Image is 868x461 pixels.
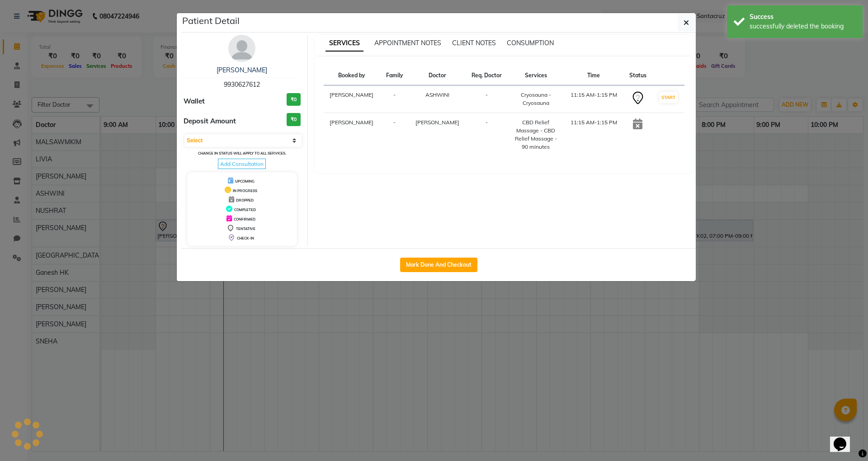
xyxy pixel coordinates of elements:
[750,22,856,31] div: successfully deleted the booking
[324,66,380,85] th: Booked by
[287,93,301,106] h3: ₹0
[400,258,477,272] button: Mark Done And Checkout
[380,66,409,85] th: Family
[380,113,409,157] td: -
[466,66,508,85] th: Req. Doctor
[508,66,564,85] th: Services
[623,66,652,85] th: Status
[324,85,380,113] td: [PERSON_NAME]
[514,118,559,151] div: CBD Relief Massage - CBD Relief Massage - 90 minutes
[415,119,459,126] span: [PERSON_NAME]
[184,116,236,127] span: Deposit Amount
[234,217,255,221] span: CONFIRMED
[564,113,623,157] td: 11:15 AM-1:15 PM
[236,198,254,202] span: DROPPED
[234,207,256,212] span: COMPLETED
[224,80,260,89] span: 9930627612
[830,425,859,452] iframe: chat widget
[466,113,508,157] td: -
[514,91,559,107] div: Cryosauna - Cryosauna
[237,236,254,240] span: CHECK-IN
[380,85,409,113] td: -
[325,35,363,52] span: SERVICES
[217,66,267,74] a: [PERSON_NAME]
[228,35,255,62] img: avatar
[287,113,301,126] h3: ₹0
[466,85,508,113] td: -
[564,85,623,113] td: 11:15 AM-1:15 PM
[236,226,255,231] span: TENTATIVE
[184,96,205,107] span: Wallet
[374,39,441,47] span: APPOINTMENT NOTES
[564,66,623,85] th: Time
[324,113,380,157] td: [PERSON_NAME]
[425,91,449,98] span: ASHWINI
[409,66,466,85] th: Doctor
[750,12,856,22] div: Success
[507,39,554,47] span: CONSUMPTION
[218,159,266,169] span: Add Consultation
[182,14,240,28] h5: Patient Detail
[198,151,286,155] small: Change in status will apply to all services.
[659,92,678,103] button: START
[452,39,496,47] span: CLIENT NOTES
[233,188,257,193] span: IN PROGRESS
[235,179,255,183] span: UPCOMING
